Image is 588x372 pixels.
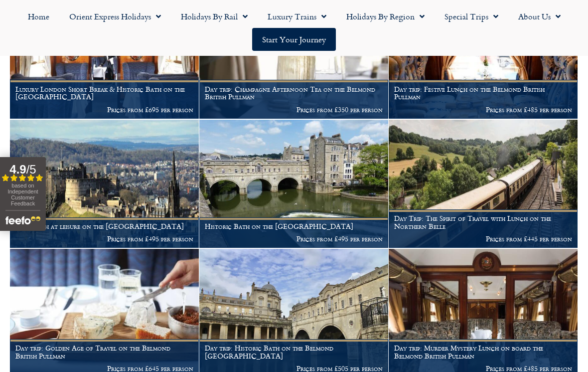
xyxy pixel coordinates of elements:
a: Holidays by Rail [171,5,258,28]
a: Special Trips [435,5,508,28]
p: Prices from £485 per person [394,106,572,114]
h1: Luxury London Short Break & Historic Bath on the [GEOGRAPHIC_DATA] [15,85,193,101]
h1: Edinburgh at leisure on the [GEOGRAPHIC_DATA] [15,222,193,230]
h1: Day trip: Festive Lunch on the Belmond British Pullman [394,85,572,101]
a: Day Trip: The Spirit of Travel with Lunch on the Northern Belle Prices from £445 per person [389,120,578,249]
a: About Us [508,5,571,28]
p: Prices from £445 per person [394,235,572,243]
p: Prices from £495 per person [15,235,193,243]
a: Luxury Trains [258,5,336,28]
a: Edinburgh at leisure on the [GEOGRAPHIC_DATA] Prices from £495 per person [10,120,199,249]
h1: Day trip: Murder Mystery Lunch on board the Belmond British Pullman [394,344,572,360]
h1: Day Trip: The Spirit of Travel with Lunch on the Northern Belle [394,214,572,230]
p: Prices from £695 per person [15,106,193,114]
a: Historic Bath on the [GEOGRAPHIC_DATA] Prices from £495 per person [199,120,389,249]
p: Prices from £495 per person [205,235,383,243]
h1: Day trip: Golden Age of Travel on the Belmond British Pullman [15,344,193,360]
a: Orient Express Holidays [59,5,171,28]
nav: Menu [5,5,583,51]
a: Start your Journey [252,28,336,51]
h1: Day trip: Champagne Afternoon Tea on the Belmond British Pullman [205,85,383,101]
p: Prices from £350 per person [205,106,383,114]
h1: Day trip: Historic Bath on the Belmond [GEOGRAPHIC_DATA] [205,344,383,360]
a: Holidays by Region [336,5,435,28]
h1: Historic Bath on the [GEOGRAPHIC_DATA] [205,222,383,230]
a: Home [18,5,59,28]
